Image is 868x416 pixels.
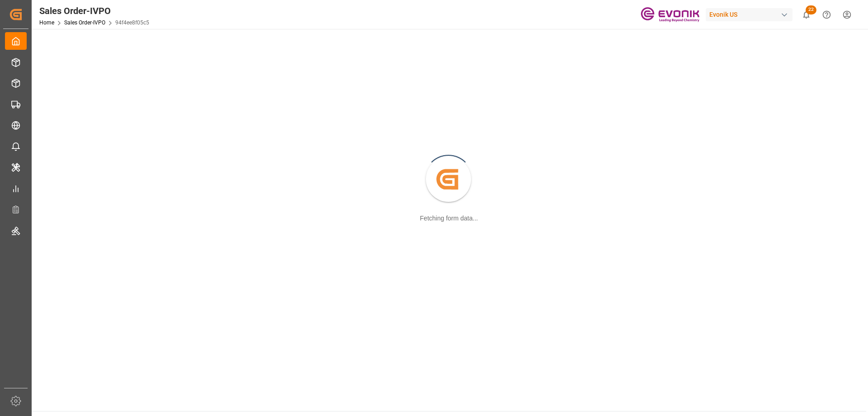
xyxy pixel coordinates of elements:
[39,4,149,18] div: Sales Order-IVPO
[816,5,837,25] button: Help Center
[806,5,816,14] span: 22
[64,19,105,26] a: Sales Order-IVPO
[641,7,699,23] img: Evonik-brand-mark-Deep-Purple-RGB.jpeg_1700498283.jpeg
[706,8,793,21] div: Evonik US
[39,19,54,26] a: Home
[706,6,796,23] button: Evonik US
[796,5,816,25] button: show 22 new notifications
[420,214,478,223] div: Fetching form data...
